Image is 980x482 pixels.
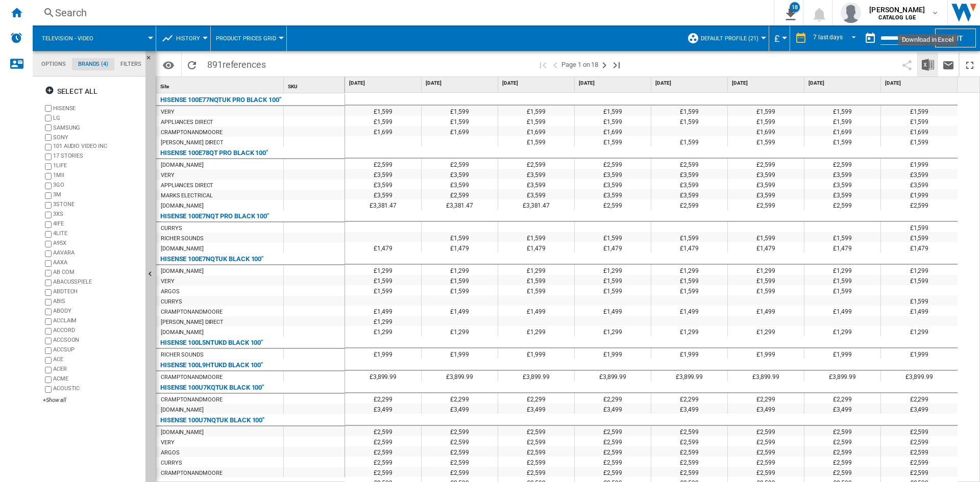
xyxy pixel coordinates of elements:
div: VERY [161,170,175,181]
div: £1,299 [422,265,498,275]
div: £1,599 [498,275,574,285]
span: [DATE] [732,80,802,87]
div: [DATE] [730,77,804,90]
span: references [223,59,266,70]
div: £3,599 [498,179,574,189]
div: £1,479 [498,242,574,252]
div: £1,999 [881,348,958,359]
div: £1,299 [498,265,574,275]
div: £3,599 [345,189,421,199]
span: [DATE] [426,80,496,87]
div: [DATE] [500,77,574,90]
div: £1,479 [422,242,498,252]
div: [DATE] [347,77,421,90]
input: brand.name [45,231,52,238]
div: HISENSE 100L9HTUKD BLACK 100" [160,359,263,371]
div: HISENSE 100E7NQTUK BLACK 100" [160,253,263,265]
div: £1,599 [498,116,574,126]
div: £3,381.47 [345,199,421,210]
div: £3,899.99 [651,371,727,381]
div: £1,999 [498,348,574,359]
div: History [161,26,205,51]
input: brand.name [45,212,52,218]
div: ACER [53,365,141,375]
div: £1,599 [651,116,727,126]
div: 7 last days [813,34,843,41]
div: £3,599 [498,189,574,199]
div: £1,699 [345,126,421,136]
div: ABODY [53,307,141,317]
div: £3,599 [728,169,804,179]
input: brand.name [45,260,52,267]
div: £1,599 [498,285,574,295]
span: Page 1 on 18 [561,53,598,77]
span: [DATE] [808,80,878,87]
div: £2,599 [804,199,880,210]
div: £1,479 [575,242,651,252]
input: brand.name [45,280,52,286]
span: SKU [288,84,298,89]
div: £1,299 [804,326,880,336]
div: HISENSE 100L5NTUKD BLACK 100" [160,337,263,349]
div: £1,299 [651,326,727,336]
div: £1,599 [728,285,804,295]
button: Maximize [960,53,980,77]
div: £2,599 [728,199,804,210]
input: brand.name [45,105,52,112]
div: £3,599 [804,179,880,189]
div: £1,599 [345,275,421,285]
input: brand.name [45,386,52,393]
div: ACCORD [53,326,141,336]
div: Search [55,6,747,20]
div: [DOMAIN_NAME] [161,327,204,338]
div: £1,299 [728,265,804,275]
span: History [176,35,200,42]
div: £3,899.99 [728,371,804,381]
button: Edit [935,29,976,47]
div: £1,999 [422,348,498,359]
div: £1,599 [804,116,880,126]
div: Product prices grid [216,26,281,51]
div: £1,299 [498,326,574,336]
div: £1,479 [651,242,727,252]
div: 18 [790,2,800,12]
div: £1,599 [651,106,727,116]
div: £1,499 [345,306,421,316]
label: LG [53,114,141,122]
div: £1,599 [728,116,804,126]
div: £3,599 [575,179,651,189]
span: [DATE] [579,80,649,87]
div: ABACUSSPIELE [53,278,141,288]
div: £2,599 [575,159,651,169]
input: brand.name [45,154,52,160]
md-tab-item: Options [35,58,72,70]
div: £1,599 [728,106,804,116]
div: £1,599 [422,232,498,242]
div: £1,299 [345,326,421,336]
div: £3,899.99 [881,371,958,381]
div: £1,299 [728,326,804,336]
div: £1,599 [804,106,880,116]
div: £3,599 [728,179,804,189]
input: brand.name [45,270,52,276]
div: [DATE] [577,77,651,90]
div: £1,299 [881,326,958,336]
div: MARKS ELECTRICAL [161,191,212,201]
div: £3,599 [498,169,574,179]
div: £1,999 [804,348,880,359]
div: £2,599 [498,159,574,169]
span: [PERSON_NAME] [869,5,925,15]
div: 3XS [53,210,141,220]
button: Hide [145,51,158,69]
button: Open calendar [911,28,929,46]
div: £2,599 [651,199,727,210]
div: £2,599 [881,199,958,210]
div: £3,599 [345,179,421,189]
div: £1,499 [728,306,804,316]
div: [DOMAIN_NAME] [161,160,204,170]
input: brand.name [45,163,52,170]
div: £1,599 [575,106,651,116]
button: Download in Excel [918,53,938,77]
input: brand.name [45,192,52,199]
div: £1,599 [575,136,651,146]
